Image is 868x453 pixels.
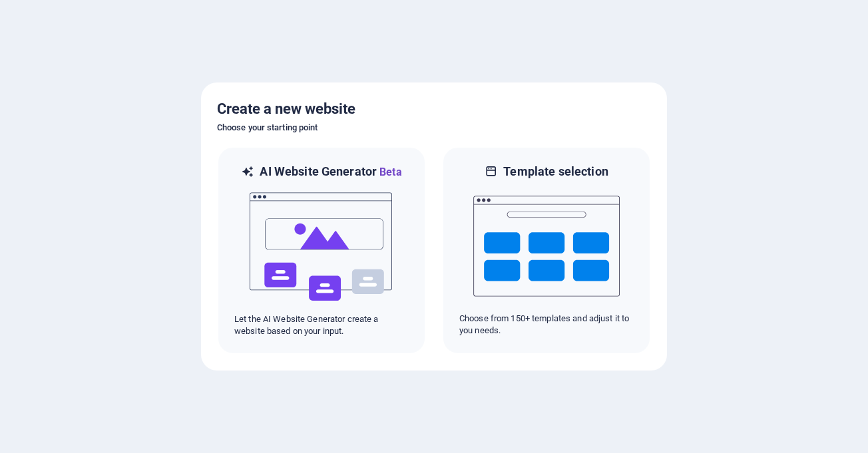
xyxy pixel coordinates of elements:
[217,120,651,136] h6: Choose your starting point
[234,313,409,337] p: Let the AI Website Generator create a website based on your input.
[217,98,651,120] h5: Create a new website
[248,180,395,313] img: ai
[217,146,426,355] div: AI Website GeneratorBetaaiLet the AI Website Generator create a website based on your input.
[442,146,651,355] div: Template selectionChoose from 150+ templates and adjust it to you needs.
[377,166,402,178] span: Beta
[503,164,608,180] h6: Template selection
[260,164,401,180] h6: AI Website Generator
[459,313,634,337] p: Choose from 150+ templates and adjust it to you needs.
